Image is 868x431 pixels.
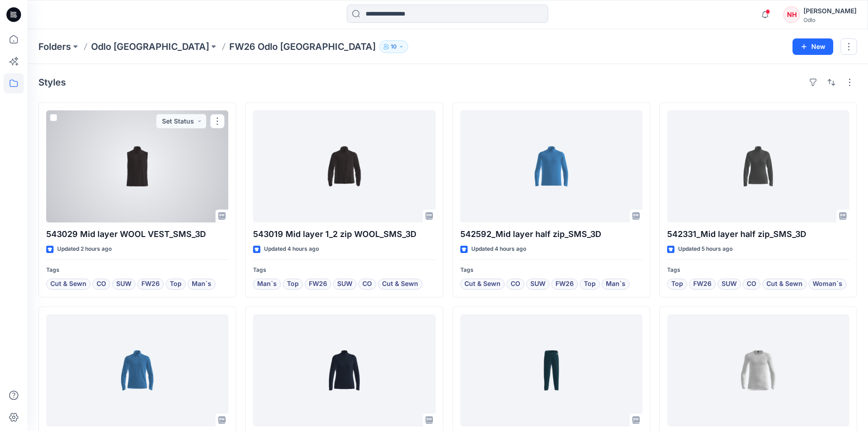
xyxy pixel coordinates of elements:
span: Top [671,279,683,290]
span: FW26 [693,279,712,290]
span: Cut & Sewn [382,279,418,290]
span: Top [170,279,182,290]
a: 159102_BL TOP crew neck ls_SMS_3D [667,314,849,426]
a: 542331_Mid layer half zip_SMS_3D [667,110,849,222]
div: NH [783,6,800,23]
div: [PERSON_NAME] [803,5,857,16]
span: Top [287,279,299,290]
span: CO [97,279,106,290]
p: Tags [667,265,849,275]
p: Tags [46,265,228,275]
h4: Styles [38,77,66,88]
a: 543019 Mid layer 1_2 zip WOOL_SMS_3D [253,110,435,222]
span: Cut & Sewn [50,279,86,290]
span: SUW [722,279,737,290]
a: 542591_Mid layer half zip_SMS_3D [253,314,435,426]
a: Odlo [GEOGRAPHIC_DATA] [91,40,209,53]
span: Man`s [257,279,277,290]
p: FW26 Odlo [GEOGRAPHIC_DATA] [229,40,376,53]
span: FW26 [309,279,327,290]
button: New [793,38,833,55]
p: Updated 2 hours ago [57,244,112,254]
p: 543019 Mid layer 1_2 zip WOOL_SMS_3D [253,228,435,241]
span: Cut & Sewn [766,279,803,290]
span: SUW [116,279,131,290]
p: 542331_Mid layer half zip_SMS_3D [667,228,849,241]
a: 542332_Mid layer half zip_SMS_3D [46,314,228,426]
p: 542592_Mid layer half zip_SMS_3D [460,228,642,241]
span: FW26 [141,279,160,290]
p: Updated 5 hours ago [678,244,733,254]
a: 542592_Mid layer half zip_SMS_3D [460,110,642,222]
p: Tags [253,265,435,275]
p: 10 [391,42,397,52]
span: Top [584,279,596,290]
span: Man`s [606,279,625,290]
div: Odlo [803,16,857,23]
span: CO [747,279,756,290]
span: SUW [337,279,352,290]
p: 543029 Mid layer WOOL VEST_SMS_3D [46,228,228,241]
span: SUW [530,279,545,290]
button: 10 [379,40,408,53]
span: Man`s [192,279,211,290]
span: Woman`s [813,279,842,290]
p: Updated 4 hours ago [471,244,526,254]
span: Cut & Sewn [464,279,501,290]
a: Folders [38,40,71,53]
p: Tags [460,265,642,275]
a: 543029 Mid layer WOOL VEST_SMS_3D [46,110,228,222]
p: Updated 4 hours ago [264,244,319,254]
span: CO [511,279,520,290]
a: 159589_BL bottom long_Quilted kids_SMS_3D [460,314,642,426]
span: FW26 [555,279,574,290]
span: CO [362,279,372,290]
